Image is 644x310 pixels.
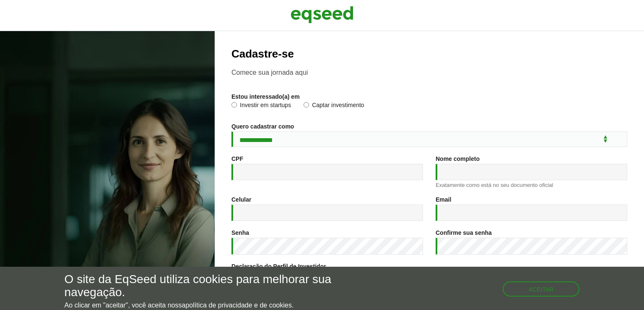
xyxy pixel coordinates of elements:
a: política de privacidade e de cookies [185,302,292,309]
label: Captar investimento [304,102,364,110]
label: Nome completo [436,156,480,162]
label: Declaração do Perfil de Investidor [231,263,326,269]
label: Estou interessado(a) em [231,94,300,100]
img: EqSeed Logo [291,4,353,25]
label: Celular [231,197,251,202]
label: CPF [231,156,243,162]
h5: O site da EqSeed utiliza cookies para melhorar sua navegação. [65,273,374,299]
label: Senha [231,230,249,236]
p: Ao clicar em "aceitar", você aceita nossa . [65,301,374,309]
button: Aceitar [503,281,580,297]
label: Investir em startups [231,102,291,110]
div: Exatamente como está no seu documento oficial [436,182,627,188]
label: Email [436,197,451,202]
input: Investir em startups [231,102,237,108]
p: Comece sua jornada aqui [231,68,627,76]
label: Quero cadastrar como [231,123,294,129]
input: Captar investimento [304,102,309,108]
h2: Cadastre-se [231,48,627,60]
label: Confirme sua senha [436,230,492,236]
